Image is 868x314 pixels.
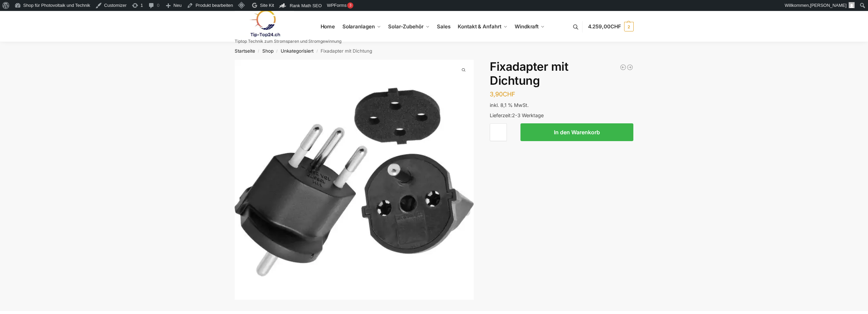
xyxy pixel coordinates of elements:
[437,23,451,30] span: Sales
[490,102,529,108] span: inkl. 8,1 % MwSt.
[313,49,321,54] span: /
[262,48,274,54] a: Shop
[347,2,353,9] div: 3
[620,64,627,71] a: NEP 800 Micro Wechselrichter 800W/600W drosselbar Balkon Solar Anlage W-LAN
[849,2,855,8] img: Benutzerbild von Rupert Spoddig
[385,11,432,42] a: Solar-Zubehör
[588,23,621,30] span: 4.259,00
[610,23,621,30] span: CHF
[235,60,474,300] img: Steckdosenadapter-mit Dichtung
[235,10,294,37] img: Solaranlagen, Speicheranlagen und Energiesparprodukte
[222,42,646,60] nav: Breadcrumb
[458,23,501,30] span: Kontakt & Anfahrt
[274,49,281,54] span: /
[490,123,507,141] input: Produktmenge
[627,64,633,71] a: 100W Schwarz Flexible Solarpanel PV Monokrystallin für Wohnmobil, Balkonkraftwerk, Boot
[588,11,634,43] nav: Cart contents
[342,23,375,30] span: Solaranlagen
[503,91,515,98] span: CHF
[490,112,544,118] span: Lieferzeit:
[255,49,262,54] span: /
[810,3,847,8] span: [PERSON_NAME]
[290,3,322,8] span: Rank Math SEO
[588,16,634,37] a: 4.259,00CHF 2
[512,11,548,42] a: Windkraft
[339,11,383,42] a: Solaranlagen
[490,60,633,88] h1: Fixadapter mit Dichtung
[624,22,634,31] span: 2
[455,11,510,42] a: Kontakt & Anfahrt
[490,91,515,98] bdi: 3,90
[281,48,313,54] a: Unkategorisiert
[512,112,544,118] span: 2-3 Werktage
[235,39,341,43] p: Tiptop Technik zum Stromsparen und Stromgewinnung
[235,60,474,300] a: Steckdosenadapter mit DichtungSteckdosenadapter mit Dichtung
[520,123,633,141] button: In den Warenkorb
[434,11,453,42] a: Sales
[235,48,255,54] a: Startseite
[515,23,539,30] span: Windkraft
[260,3,274,8] span: Site Kit
[388,23,424,30] span: Solar-Zubehör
